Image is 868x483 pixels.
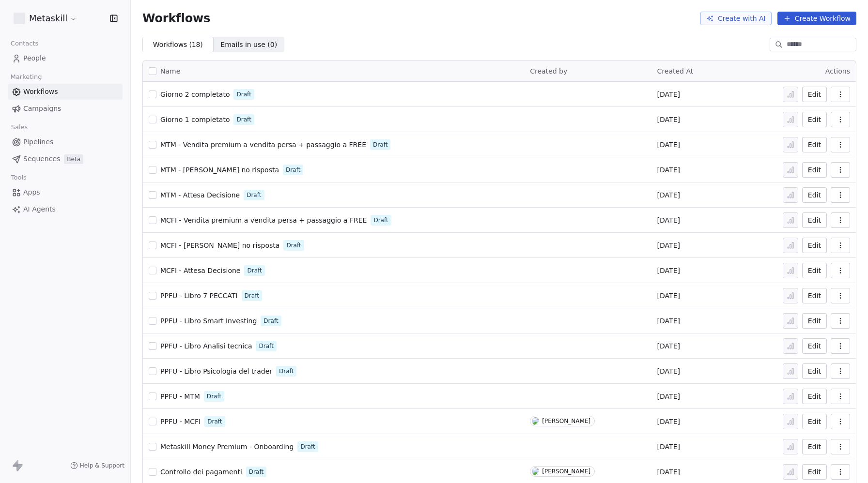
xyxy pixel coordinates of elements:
[825,67,850,75] span: Actions
[160,191,240,199] span: MTM - Attesa Decisione
[160,141,366,149] span: MTM - Vendita premium a vendita persa + passaggio a FREE
[802,439,827,454] a: Edit
[657,316,680,326] span: [DATE]
[23,204,56,214] span: AI Agents
[160,267,240,274] span: MCFI - Attesa Decisione
[6,70,46,84] span: Marketing
[657,417,680,426] span: [DATE]
[160,266,240,275] a: MCFI - Attesa Decisione
[657,266,680,275] span: [DATE]
[142,12,210,25] span: Workflows
[160,467,242,477] a: Controllo dei pagamenti
[160,392,200,401] a: PPFU - MTM
[657,341,680,351] span: [DATE]
[657,165,680,175] span: [DATE]
[657,215,680,225] span: [DATE]
[160,241,279,249] span: MCFI - [PERSON_NAME] no risposta
[160,317,257,325] span: PPFU - Libro Smart Investing
[23,187,40,197] span: Apps
[160,418,201,425] span: PPFU - MCFI
[777,12,856,25] button: Create Workflow
[160,116,230,123] span: Giorno 1 completato
[160,316,257,326] a: PPFU - Libro Smart Investing
[802,263,827,278] button: Edit
[23,87,58,97] span: Workflows
[802,313,827,329] button: Edit
[220,40,277,50] span: Emails in use ( 0 )
[542,468,590,475] div: [PERSON_NAME]
[29,12,67,25] span: Metaskill
[160,215,367,225] a: MCFI - Vendita premium a vendita persa + passaggio a FREE
[259,342,273,350] span: Draft
[802,414,827,429] button: Edit
[802,162,827,178] button: Edit
[802,112,827,127] button: Edit
[657,467,680,477] span: [DATE]
[8,184,123,200] a: Apps
[373,140,387,149] span: Draft
[236,90,251,99] span: Draft
[802,363,827,379] button: Edit
[8,151,123,167] a: SequencesBeta
[657,392,680,401] span: [DATE]
[279,367,294,376] span: Draft
[802,464,827,480] button: Edit
[23,154,60,164] span: Sequences
[160,115,230,124] a: Giorno 1 completato
[657,241,680,250] span: [DATE]
[657,291,680,301] span: [DATE]
[802,288,827,303] a: Edit
[8,84,123,100] a: Workflows
[160,166,279,174] span: MTM - [PERSON_NAME] no risposta
[160,443,294,451] span: Metaskill Money Premium - Onboarding
[249,468,263,476] span: Draft
[23,104,61,114] span: Campaigns
[657,366,680,376] span: [DATE]
[532,468,539,475] img: D
[8,201,123,217] a: AI Agents
[542,418,590,424] div: [PERSON_NAME]
[700,12,772,25] button: Create with AI
[160,342,252,350] span: PPFU - Libro Analisi tecnica
[7,170,31,185] span: Tools
[236,115,251,124] span: Draft
[8,134,123,150] a: Pipelines
[657,190,680,200] span: [DATE]
[23,53,46,63] span: People
[286,166,300,174] span: Draft
[247,266,262,275] span: Draft
[657,140,680,150] span: [DATE]
[8,101,123,117] a: Campaigns
[160,468,242,476] span: Controllo dei pagamenti
[802,389,827,404] a: Edit
[7,120,32,135] span: Sales
[160,90,230,99] a: Giorno 2 completato
[8,50,123,66] a: People
[532,417,539,425] img: D
[373,216,388,225] span: Draft
[802,238,827,253] button: Edit
[160,241,279,250] a: MCFI - [PERSON_NAME] no risposta
[263,317,278,325] span: Draft
[23,137,53,147] span: Pipelines
[160,291,238,301] a: PPFU - Libro 7 PECCATI
[657,67,694,75] span: Created At
[657,442,680,452] span: [DATE]
[802,212,827,228] button: Edit
[802,187,827,203] button: Edit
[530,67,567,75] span: Created by
[160,367,272,375] span: PPFU - Libro Psicologia del trader
[160,292,238,300] span: PPFU - Libro 7 PECCATI
[160,91,230,98] span: Giorno 2 completato
[6,36,43,51] span: Contacts
[286,241,301,250] span: Draft
[802,137,827,152] a: Edit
